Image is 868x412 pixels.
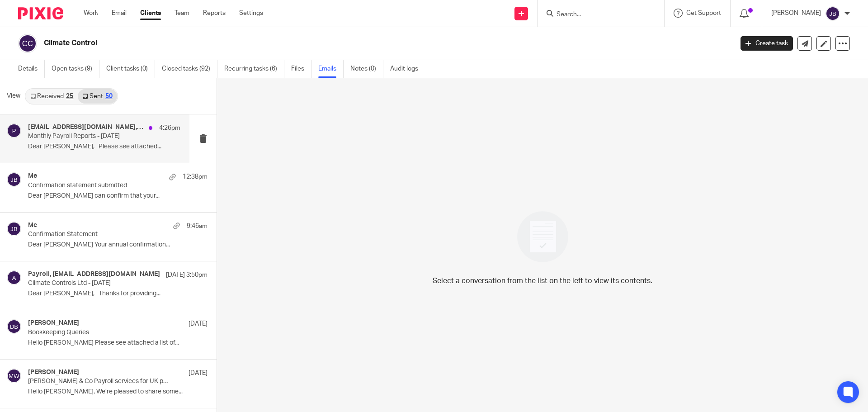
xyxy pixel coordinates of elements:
p: 12:38pm [183,172,208,181]
img: svg%3E [826,6,840,21]
img: svg%3E [7,123,21,138]
img: svg%3E [7,222,21,236]
a: Create task [741,36,793,51]
p: Dear [PERSON_NAME] Your annual confirmation... [28,241,208,249]
p: Climate Controls Ltd - [DATE] [28,279,172,287]
a: Email [112,9,127,18]
p: Bookkeeping Queries [28,329,172,336]
h4: Me [28,172,37,180]
a: Open tasks (9) [52,60,99,78]
span: View [7,91,20,101]
p: Dear [PERSON_NAME], Please see attached... [28,143,180,151]
p: 4:26pm [159,123,180,133]
a: Client tasks (0) [106,60,155,78]
p: Hello [PERSON_NAME] Please see attached a list of... [28,339,208,347]
img: image [511,205,574,268]
h4: Me [28,222,37,229]
p: Dear [PERSON_NAME], Thanks for providing... [28,290,208,298]
p: [DATE] [189,319,208,328]
img: svg%3E [7,319,21,334]
p: Monthly Payroll Reports - [DATE] [28,133,150,140]
div: 25 [66,93,73,99]
a: Audit logs [390,60,425,78]
a: Team [175,9,189,18]
img: svg%3E [7,270,21,285]
a: Sent50 [78,89,117,104]
a: Recurring tasks (6) [224,60,284,78]
p: [DATE] [189,369,208,378]
p: [DATE] 3:50pm [166,270,208,279]
p: Select a conversation from the list on the left to view its contents. [433,275,652,286]
a: Work [84,9,98,18]
a: Emails [318,60,344,78]
p: Hello [PERSON_NAME], We’re pleased to share some... [28,388,208,396]
a: Received25 [26,89,78,104]
img: svg%3E [18,34,37,53]
a: Clients [140,9,161,18]
h2: Climate Control [44,38,590,48]
img: svg%3E [7,369,21,383]
p: [PERSON_NAME] & Co Payroll services for UK payrolls - update [28,378,172,385]
img: svg%3E [7,172,21,187]
p: [PERSON_NAME] [771,9,821,18]
input: Search [556,11,637,19]
div: 50 [105,93,113,99]
p: Dear [PERSON_NAME] can confirm that your... [28,192,208,200]
a: Closed tasks (92) [162,60,217,78]
p: Confirmation statement submitted [28,182,172,189]
a: Reports [203,9,226,18]
a: Details [18,60,45,78]
a: Settings [239,9,263,18]
p: 9:46am [187,222,208,231]
a: Files [291,60,311,78]
h4: [PERSON_NAME] [28,319,79,327]
p: Confirmation Statement [28,231,172,238]
h4: Payroll, [EMAIL_ADDRESS][DOMAIN_NAME] [28,270,160,278]
span: Get Support [686,10,721,16]
img: Pixie [18,7,63,19]
h4: [PERSON_NAME] [28,369,79,376]
h4: [EMAIL_ADDRESS][DOMAIN_NAME], Payroll [28,123,144,131]
a: Notes (0) [350,60,383,78]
